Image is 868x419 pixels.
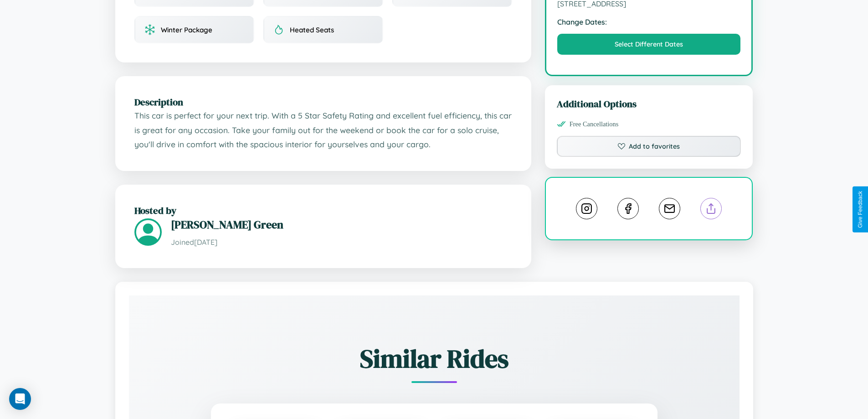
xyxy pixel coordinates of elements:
[134,109,512,152] p: This car is perfect for your next trip. With a 5 Star Safety Rating and excellent fuel efficiency...
[557,97,741,110] h3: Additional Options
[557,34,741,55] button: Select Different Dates
[134,204,512,217] h2: Hosted by
[290,26,334,34] span: Heated Seats
[171,236,512,249] p: Joined [DATE]
[557,17,741,26] strong: Change Dates:
[161,341,708,376] h2: Similar Rides
[557,136,741,157] button: Add to favorites
[570,120,619,128] span: Free Cancellations
[134,95,512,109] h2: Description
[857,191,863,228] div: Give Feedback
[161,26,212,34] span: Winter Package
[171,217,512,232] h3: [PERSON_NAME] Green
[9,388,31,410] div: Open Intercom Messenger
